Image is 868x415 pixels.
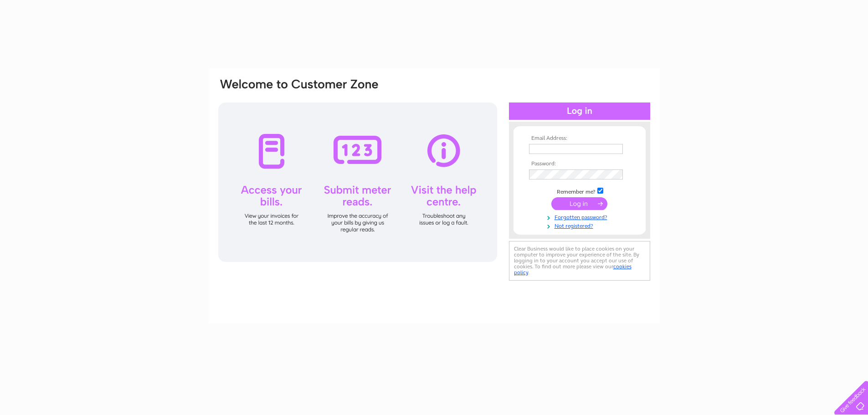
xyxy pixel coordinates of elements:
a: cookies policy [514,263,632,276]
div: Clear Business would like to place cookies on your computer to improve your experience of the sit... [509,241,650,281]
th: Email Address: [527,135,632,142]
th: Password: [527,161,632,167]
a: Forgotten password? [529,212,632,221]
a: Not registered? [529,221,632,230]
td: Remember me? [527,186,632,195]
input: Submit [551,197,607,210]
